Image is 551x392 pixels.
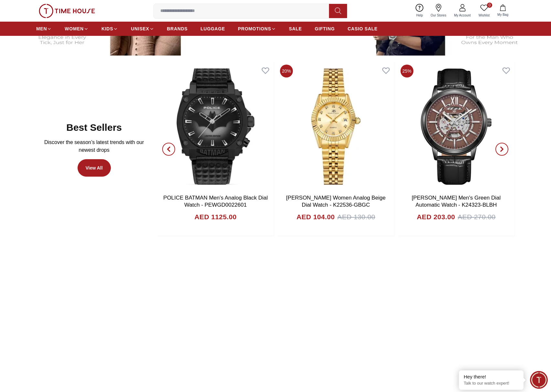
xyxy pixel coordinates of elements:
[289,23,302,35] a: SALE
[65,26,84,32] span: WOMEN
[348,23,378,35] a: CASIO SALE
[101,26,113,32] span: KIDS
[195,212,237,222] h4: AED 1125.00
[39,4,95,18] img: ...
[296,212,334,222] h4: AED 104.00
[495,12,511,17] span: My Bag
[36,23,52,35] a: MEN
[417,212,455,222] h4: AED 203.00
[348,26,378,32] span: CASIO SALE
[414,13,426,18] span: Help
[286,195,386,208] a: [PERSON_NAME] Women Analog Beige Dial Watch - K22536-GBGC
[337,212,375,222] span: AED 130.00
[315,26,335,32] span: GIFTING
[464,374,519,380] div: Hey there!
[464,381,519,386] p: Talk to our watch expert!
[412,195,501,208] a: [PERSON_NAME] Men's Green Dial Automatic Watch - K24323-BLBH
[238,23,276,35] a: PROMOTIONS
[131,23,154,35] a: UNISEX
[131,26,149,32] span: UNISEX
[530,371,548,389] div: Chat Widget
[280,65,293,77] span: 20%
[315,23,335,35] a: GIFTING
[66,122,122,133] h2: Best Sellers
[101,23,118,35] a: KIDS
[278,62,394,191] img: Kenneth Scott Women Analog Beige Dial Watch - K22536-GBGC
[412,3,427,19] a: Help
[163,195,268,208] a: POLICE BATMAN Men's Analog Black Dial Watch - PEWGD0022601
[476,13,492,18] span: Wishlist
[238,26,271,32] span: PROMOTIONS
[428,13,449,18] span: Our Stores
[398,62,514,191] img: Kenneth Scott Men's Green Dial Automatic Watch - K24323-BLBH
[400,65,413,77] span: 25%
[201,26,225,32] span: LUGGAGE
[78,159,111,177] a: View All
[41,139,147,154] p: Discover the season’s latest trends with our newest drops
[289,26,302,32] span: SALE
[65,23,89,35] a: WOMEN
[475,3,493,19] a: 0Wishlist
[451,13,473,18] span: My Account
[427,3,450,19] a: Our Stores
[201,23,225,35] a: LUGGAGE
[167,26,188,32] span: BRANDS
[487,3,492,8] span: 0
[157,62,274,191] img: POLICE BATMAN Men's Analog Black Dial Watch - PEWGD0022601
[167,23,188,35] a: BRANDS
[36,26,47,32] span: MEN
[493,3,512,18] button: My Bag
[458,212,495,222] span: AED 270.00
